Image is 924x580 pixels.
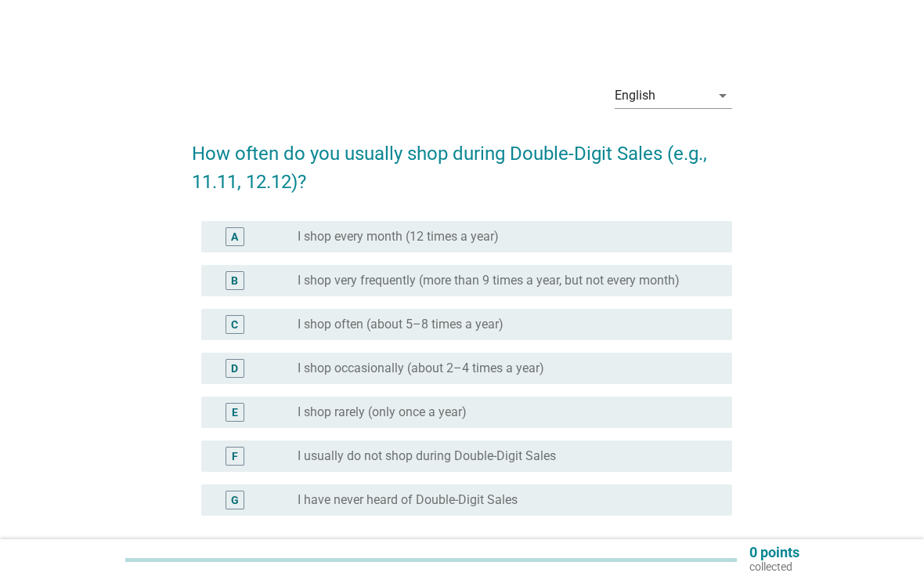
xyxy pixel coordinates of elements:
[749,546,799,560] p: 0 points
[298,229,499,245] label: I shop every month (12 times a year)
[298,448,556,464] label: I usually do not shop during Double-Digit Sales
[298,273,680,288] label: I shop very frequently (more than 9 times a year, but not every month)
[231,229,238,245] div: A
[749,560,799,574] p: collected
[298,404,467,420] label: I shop rarely (only once a year)
[298,317,504,332] label: I shop often (about 5–8 times a year)
[232,448,238,465] div: F
[232,404,238,421] div: E
[231,317,238,333] div: C
[231,273,238,289] div: B
[231,361,238,377] div: D
[192,124,733,196] h2: How often do you usually shop during Double-Digit Sales (e.g., 11.11, 12.12)?
[231,492,239,509] div: G
[615,89,655,103] div: English
[298,492,518,508] label: I have never heard of Double-Digit Sales
[298,361,544,376] label: I shop occasionally (about 2–4 times a year)
[713,86,732,105] i: arrow_drop_down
